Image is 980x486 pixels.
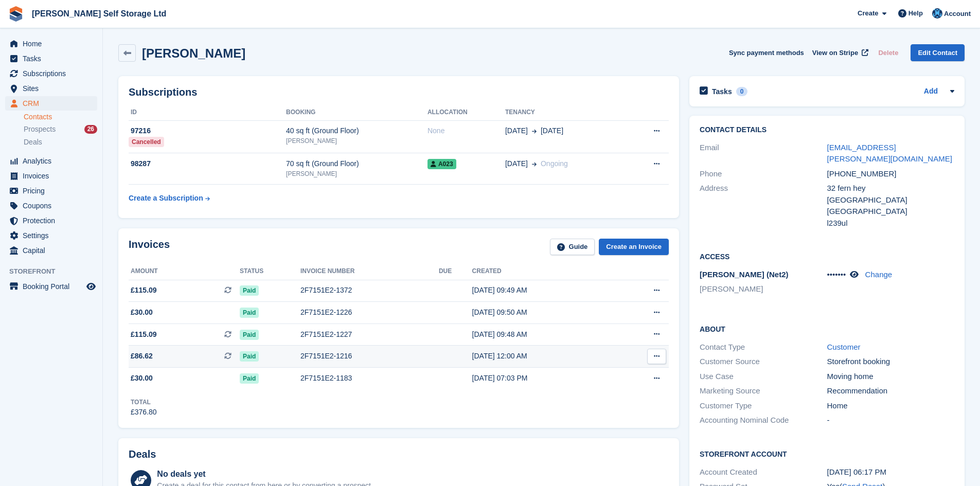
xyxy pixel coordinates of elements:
a: menu [5,154,97,168]
span: Pricing [23,184,84,198]
span: Deals [24,137,42,147]
span: Ongoing [541,159,568,168]
div: 2F7151E2-1226 [300,307,439,318]
th: Created [472,263,614,280]
a: Create an Invoice [599,239,669,256]
div: 70 sq ft (Ground Floor) [286,158,427,169]
span: £86.62 [131,351,153,362]
div: Recommendation [827,385,954,397]
h2: Storefront Account [700,448,954,459]
div: 2F7151E2-1183 [300,373,439,384]
div: Home [827,400,954,412]
button: Delete [874,44,902,61]
span: Analytics [23,154,84,168]
a: Guide [550,239,595,256]
span: £30.00 [131,307,153,318]
th: Status [240,263,300,280]
a: [EMAIL_ADDRESS][PERSON_NAME][DOMAIN_NAME] [827,143,952,164]
div: [DATE] 09:48 AM [472,329,614,340]
a: menu [5,199,97,213]
div: 2F7151E2-1227 [300,329,439,340]
th: Booking [286,104,427,121]
div: Accounting Nominal Code [700,415,827,426]
h2: Contact Details [700,126,954,134]
a: menu [5,51,97,66]
span: Account [944,9,971,19]
span: Protection [23,213,84,228]
div: 26 [84,125,97,134]
img: stora-icon-8386f47178a22dfd0bd8f6a31ec36ba5ce8667c1dd55bd0f319d3a0aa187defe.svg [8,6,24,22]
div: Phone [700,168,827,180]
div: Create a Subscription [129,193,203,204]
th: ID [129,104,286,121]
span: £115.09 [131,285,157,296]
span: Home [23,37,84,51]
span: Help [908,8,923,19]
span: [PERSON_NAME] (Net2) [700,270,789,279]
span: Subscriptions [23,66,84,81]
th: Tenancy [505,104,627,121]
a: Customer [827,343,861,351]
div: £376.80 [131,407,157,418]
div: - [827,415,954,426]
div: Customer Source [700,356,827,368]
div: Address [700,183,827,229]
span: Storefront [9,266,102,277]
span: [DATE] [541,125,563,136]
div: 2F7151E2-1372 [300,285,439,296]
div: Use Case [700,371,827,383]
a: Prospects 26 [24,124,97,135]
a: menu [5,66,97,81]
a: Contacts [24,112,97,122]
div: Account Created [700,466,827,478]
a: Create a Subscription [129,189,210,208]
th: Allocation [427,104,505,121]
div: [PERSON_NAME] [286,169,427,178]
div: 98287 [129,158,286,169]
span: Paid [240,285,259,296]
div: [PHONE_NUMBER] [827,168,954,180]
span: A023 [427,159,456,169]
span: CRM [23,96,84,111]
div: l239ul [827,218,954,229]
a: Edit Contact [911,44,965,61]
a: menu [5,213,97,228]
th: Due [439,263,472,280]
div: Total [131,398,157,407]
span: Paid [240,373,259,384]
div: Email [700,142,827,165]
div: No deals yet [157,468,372,480]
span: ••••••• [827,270,846,279]
span: Settings [23,228,84,243]
span: Tasks [23,51,84,66]
h2: About [700,323,954,334]
span: Paid [240,330,259,340]
div: 40 sq ft (Ground Floor) [286,125,427,136]
div: [DATE] 09:50 AM [472,307,614,318]
div: 0 [736,87,748,96]
a: menu [5,81,97,96]
a: menu [5,243,97,258]
div: [DATE] 06:17 PM [827,466,954,478]
div: Storefront booking [827,356,954,368]
span: Prospects [24,124,56,134]
li: [PERSON_NAME] [700,283,827,295]
a: Deals [24,137,97,148]
span: Paid [240,308,259,318]
div: Customer Type [700,400,827,412]
button: Sync payment methods [729,44,804,61]
a: [PERSON_NAME] Self Storage Ltd [28,5,170,22]
div: 97216 [129,125,286,136]
span: £30.00 [131,373,153,384]
span: [DATE] [505,125,528,136]
span: Coupons [23,199,84,213]
h2: Tasks [712,87,732,96]
a: menu [5,228,97,243]
span: Booking Portal [23,279,84,294]
img: NBT Accounts [932,8,942,19]
span: Invoices [23,169,84,183]
h2: Subscriptions [129,86,669,98]
div: [DATE] 12:00 AM [472,351,614,362]
div: [DATE] 09:49 AM [472,285,614,296]
a: menu [5,184,97,198]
